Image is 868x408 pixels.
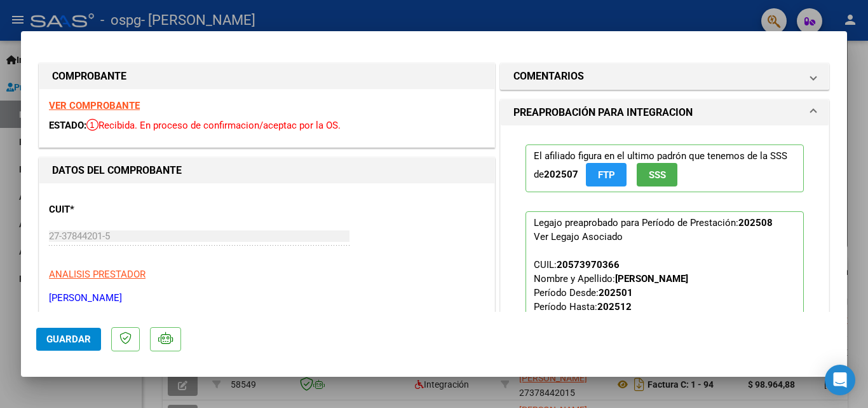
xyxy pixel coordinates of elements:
span: Recibida. En proceso de confirmacion/aceptac por la OS. [86,120,341,131]
span: ANALISIS PRESTADOR [49,269,146,280]
div: Open Intercom Messenger [825,365,855,395]
strong: DATOS DEL COMPROBANTE [52,164,182,176]
p: El afiliado figura en el ultimo padrón que tenemos de la SSS de [526,144,804,192]
strong: 202501 [599,287,633,299]
button: FTP [586,163,627,186]
button: Guardar [36,328,101,351]
h1: PREAPROBACIÓN PARA INTEGRACION [513,105,693,120]
strong: [PERSON_NAME] [615,273,688,285]
h1: COMENTARIOS [513,69,584,84]
p: CUIT [49,202,180,217]
mat-expansion-panel-header: PREAPROBACIÓN PARA INTEGRACION [501,100,829,125]
strong: COMPROBANTE [52,70,126,82]
div: 20573970366 [557,258,620,272]
span: ESTADO: [49,120,86,131]
span: FTP [598,169,615,181]
mat-expansion-panel-header: COMENTARIOS [501,64,829,89]
p: Legajo preaprobado para Período de Prestación: [526,211,804,395]
div: Ver Legajo Asociado [534,230,623,244]
span: SSS [649,169,666,181]
a: VER COMPROBANTE [49,100,140,111]
button: SSS [637,163,677,186]
strong: 202512 [597,301,632,313]
strong: 202508 [738,217,773,229]
p: [PERSON_NAME] [49,291,485,306]
span: Guardar [46,334,91,345]
span: CUIL: Nombre y Apellido: Período Desde: Período Hasta: Admite Dependencia: [534,259,792,355]
strong: 202507 [544,169,578,180]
